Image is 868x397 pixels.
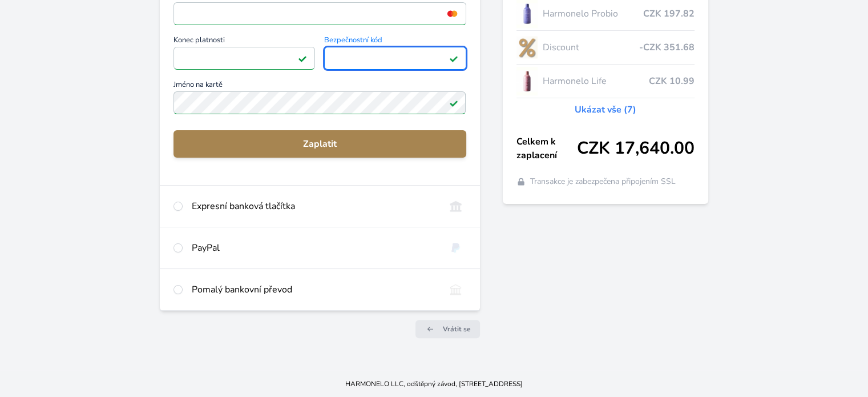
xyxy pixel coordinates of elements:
a: Vrátit se [415,320,480,338]
img: Platné pole [298,54,307,63]
span: Harmonelo Probio [542,7,643,21]
span: Discount [542,41,639,54]
span: Zaplatit [183,137,457,151]
span: Vrátit se [443,324,471,334]
iframe: Iframe pro datum vypršení platnosti [179,50,310,66]
span: -CZK 351.68 [639,41,695,54]
img: Platné pole [449,98,458,107]
img: bankTransfer_IBAN.svg [445,283,466,296]
span: Transakce je zabezpečena připojením SSL [530,176,676,187]
div: PayPal [192,241,435,255]
img: discount-lo.png [516,33,538,62]
span: CZK 197.82 [643,7,695,21]
input: Jméno na kartěPlatné pole [173,91,466,114]
button: Zaplatit [173,130,466,158]
div: Pomalý bankovní převod [192,283,435,296]
span: Konec platnosti [173,37,315,47]
span: Harmonelo Life [542,74,648,88]
span: Jméno na kartě [173,81,466,91]
img: CLEAN_LIFE_se_stinem_x-lo.jpg [516,67,538,95]
img: paypal.svg [445,241,466,255]
span: Bezpečnostní kód [324,37,466,47]
iframe: Iframe pro číslo karty [179,6,461,22]
img: onlineBanking_CZ.svg [445,199,466,213]
img: mc [445,9,460,19]
iframe: Iframe pro bezpečnostní kód [329,50,461,66]
div: Expresní banková tlačítka [192,199,435,213]
a: Ukázat vše (7) [575,103,636,117]
span: Celkem k zaplacení [516,135,577,162]
span: CZK 17,640.00 [577,138,695,159]
img: Platné pole [449,54,458,63]
span: CZK 10.99 [649,74,695,88]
